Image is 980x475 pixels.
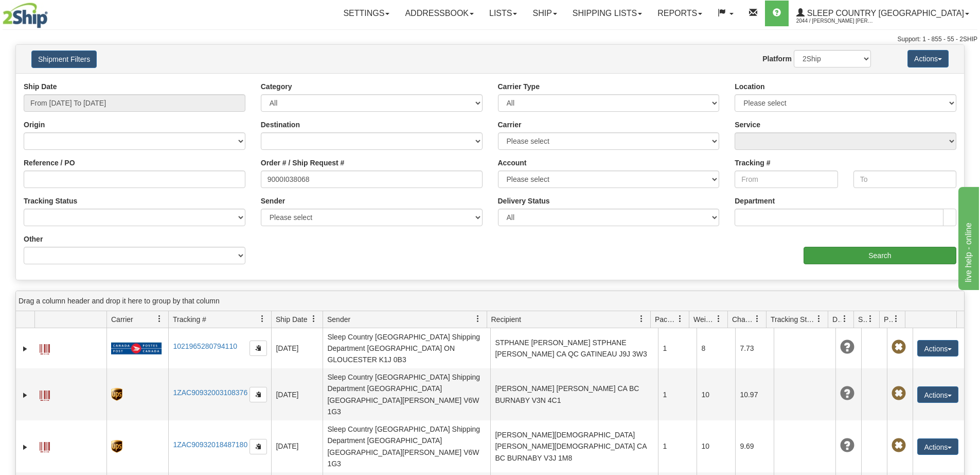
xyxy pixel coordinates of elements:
span: Unknown [840,438,854,453]
input: Search [804,247,956,264]
a: 1ZAC90932018487180 [173,440,247,449]
a: Shipping lists [565,1,650,26]
img: 8 - UPS [111,388,122,401]
img: 8 - UPS [111,440,122,453]
label: Department [735,196,775,206]
span: Weight [693,314,715,325]
a: Sleep Country [GEOGRAPHIC_DATA] 2044 / [PERSON_NAME] [PERSON_NAME] [789,1,977,26]
span: Unknown [840,386,854,401]
a: Packages filter column settings [671,310,689,328]
td: Sleep Country [GEOGRAPHIC_DATA] Shipping Department [GEOGRAPHIC_DATA] [GEOGRAPHIC_DATA][PERSON_NA... [323,368,490,420]
td: [DATE] [271,368,323,420]
a: Shipment Issues filter column settings [862,310,879,328]
span: Packages [655,314,676,325]
a: Label [40,437,50,454]
td: 9.69 [735,420,774,472]
td: [PERSON_NAME] [PERSON_NAME] CA BC BURNABY V3N 4C1 [490,368,658,420]
button: Copy to clipboard [250,439,267,454]
span: Pickup Not Assigned [892,340,906,354]
a: Label [40,386,50,402]
label: Account [498,158,527,168]
button: Shipment Filters [31,50,97,68]
span: Sender [327,314,350,325]
div: grid grouping header [16,291,964,311]
button: Actions [907,50,949,67]
a: Label [40,340,50,356]
label: Tracking # [735,158,770,168]
td: 7.73 [735,328,774,368]
button: Actions [917,438,958,455]
label: Location [735,81,764,92]
button: Actions [917,340,958,357]
input: To [853,171,956,188]
span: Carrier [111,314,133,325]
a: Weight filter column settings [710,310,727,328]
label: Tracking Status [24,196,77,206]
a: Addressbook [397,1,482,26]
td: Sleep Country [GEOGRAPHIC_DATA] Shipping Department [GEOGRAPHIC_DATA] ON GLOUCESTER K1J 0B3 [323,328,490,368]
td: 1 [658,328,697,368]
td: 8 [697,328,735,368]
a: Lists [482,1,525,26]
button: Copy to clipboard [250,387,267,402]
label: Reference / PO [24,158,75,168]
label: Carrier [498,120,522,130]
span: Recipient [491,314,521,325]
a: Expand [20,390,30,400]
span: Pickup Not Assigned [892,438,906,453]
a: Delivery Status filter column settings [836,310,853,328]
a: Ship Date filter column settings [305,310,323,328]
input: From [735,171,838,188]
a: Expand [20,442,30,452]
td: STPHANE [PERSON_NAME] STPHANE [PERSON_NAME] CA QC GATINEAU J9J 3W3 [490,328,658,368]
a: 1021965280794110 [173,342,237,350]
span: Pickup Status [884,314,893,325]
span: Sleep Country [GEOGRAPHIC_DATA] [805,9,964,18]
td: 10 [697,368,735,420]
a: Ship [525,1,564,26]
a: Charge filter column settings [749,310,766,328]
div: Support: 1 - 855 - 55 - 2SHIP [3,35,977,44]
label: Order # / Ship Request # [261,158,345,168]
a: Recipient filter column settings [633,310,650,328]
a: Expand [20,344,30,354]
a: Pickup Status filter column settings [887,310,905,328]
label: Destination [261,120,300,130]
span: Tracking Status [771,314,815,325]
span: Shipment Issues [858,314,867,325]
span: 2044 / [PERSON_NAME] [PERSON_NAME] [796,16,874,26]
button: Actions [917,386,958,403]
label: Platform [762,54,792,64]
label: Origin [24,120,45,130]
label: Other [24,234,43,244]
label: Delivery Status [498,196,550,206]
div: live help - online [8,6,95,19]
td: 1 [658,368,697,420]
td: [DATE] [271,328,323,368]
a: Sender filter column settings [469,310,487,328]
a: 1ZAC90932003108376 [173,388,247,397]
span: Ship Date [276,314,307,325]
td: Sleep Country [GEOGRAPHIC_DATA] Shipping Department [GEOGRAPHIC_DATA] [GEOGRAPHIC_DATA][PERSON_NA... [323,420,490,472]
td: 10.97 [735,368,774,420]
a: Tracking # filter column settings [254,310,271,328]
img: logo2044.jpg [3,3,48,28]
label: Carrier Type [498,81,540,92]
span: Unknown [840,340,854,354]
iframe: chat widget [956,185,979,290]
span: Charge [732,314,754,325]
td: [PERSON_NAME][DEMOGRAPHIC_DATA] [PERSON_NAME][DEMOGRAPHIC_DATA] CA BC BURNABY V3J 1M8 [490,420,658,472]
span: Delivery Status [832,314,841,325]
label: Ship Date [24,81,57,92]
label: Sender [261,196,285,206]
a: Tracking Status filter column settings [810,310,828,328]
td: [DATE] [271,420,323,472]
a: Carrier filter column settings [151,310,168,328]
label: Service [735,120,760,130]
span: Tracking # [173,314,206,325]
a: Settings [335,1,397,26]
a: Reports [650,1,710,26]
img: 20 - Canada Post [111,342,162,355]
td: 10 [697,420,735,472]
span: Pickup Not Assigned [892,386,906,401]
